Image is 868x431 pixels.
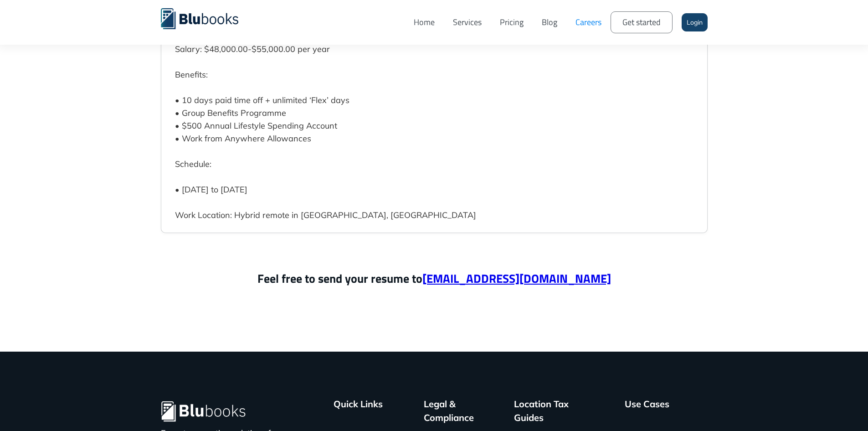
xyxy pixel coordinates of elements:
[444,7,491,38] a: Services
[161,7,252,29] a: home
[566,7,611,38] a: Careers
[424,397,488,425] div: Legal & Compliance
[422,270,611,287] a: [EMAIL_ADDRESS][DOMAIN_NAME]
[491,7,533,38] a: Pricing
[334,397,383,425] div: Quick Links ‍
[514,397,599,425] div: Location Tax Guides
[161,270,708,288] p: Feel free to send your resume to
[533,7,566,38] a: Blog
[625,397,669,425] div: Use Cases ‍
[682,13,708,31] a: Login
[611,11,673,33] a: Get started
[405,7,444,38] a: Home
